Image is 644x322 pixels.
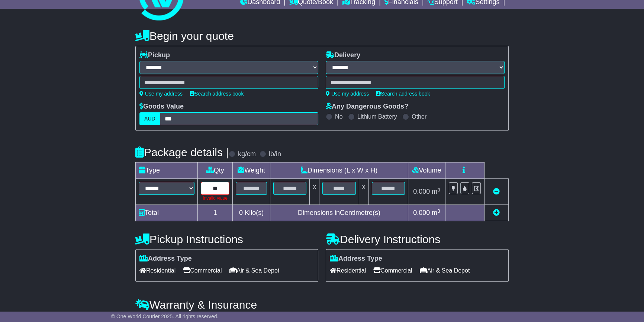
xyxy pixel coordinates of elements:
a: Use my address [139,91,183,97]
td: x [310,179,319,205]
span: Commercial [183,265,222,276]
label: Delivery [326,51,360,59]
h4: Package details | [135,146,229,158]
span: 0.000 [413,209,430,216]
span: Air & Sea Depot [420,265,470,276]
label: Address Type [139,255,192,263]
span: Commercial [373,265,412,276]
span: © One World Courier 2025. All rights reserved. [111,313,219,319]
td: 1 [198,205,233,221]
span: 0 [239,209,243,216]
label: Lithium Battery [357,113,397,120]
label: lb/in [269,150,281,158]
label: Goods Value [139,103,184,111]
td: Type [136,162,198,179]
a: Search address book [376,91,430,97]
h4: Begin your quote [135,30,509,42]
a: Remove this item [493,188,500,195]
div: Invalid value [201,195,229,202]
label: Other [412,113,426,120]
span: Residential [330,265,366,276]
td: Weight [233,162,270,179]
a: Search address book [190,91,244,97]
td: Volume [408,162,445,179]
td: Qty [198,162,233,179]
h4: Warranty & Insurance [135,299,509,311]
label: No [335,113,342,120]
a: Add new item [493,209,500,216]
label: Any Dangerous Goods? [326,103,408,111]
span: Residential [139,265,176,276]
span: m [432,209,440,216]
span: m [432,188,440,195]
sup: 3 [437,187,440,193]
h4: Delivery Instructions [326,233,509,245]
label: Address Type [330,255,382,263]
sup: 3 [437,208,440,214]
td: Dimensions in Centimetre(s) [270,205,408,221]
label: kg/cm [238,150,256,158]
label: Pickup [139,51,170,59]
h4: Pickup Instructions [135,233,318,245]
label: AUD [139,112,160,125]
a: Use my address [326,91,369,97]
span: Air & Sea Depot [229,265,280,276]
td: Kilo(s) [233,205,270,221]
td: Dimensions (L x W x H) [270,162,408,179]
span: 0.000 [413,188,430,195]
td: x [359,179,368,205]
td: Total [136,205,198,221]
